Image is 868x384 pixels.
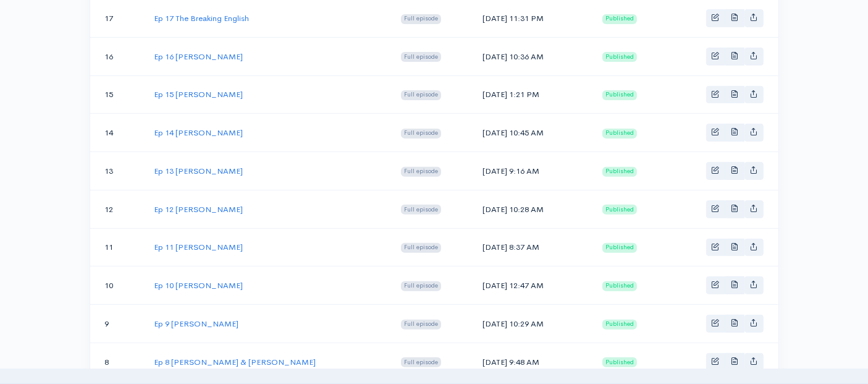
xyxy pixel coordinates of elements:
[90,37,145,75] td: 16
[473,228,592,267] td: [DATE] 8:37 AM
[90,190,145,228] td: 12
[154,318,238,329] a: Ep 9 [PERSON_NAME]
[473,190,592,228] td: [DATE] 10:28 AM
[90,75,145,114] td: 15
[154,166,243,176] a: Ep 13 [PERSON_NAME]
[602,167,637,177] span: Published
[602,243,637,253] span: Published
[90,228,145,267] td: 11
[602,129,637,139] span: Published
[401,167,441,177] span: Full episode
[90,343,145,381] td: 8
[602,14,637,24] span: Published
[706,315,764,333] div: Basic example
[706,162,764,180] div: Basic example
[154,51,243,62] a: Ep 16 [PERSON_NAME]
[706,48,764,66] div: Basic example
[154,204,243,215] a: Ep 12 [PERSON_NAME]
[154,13,249,23] a: Ep 17 The Breaking English
[706,276,764,294] div: Basic example
[473,343,592,381] td: [DATE] 9:48 AM
[706,86,764,104] div: Basic example
[602,320,637,330] span: Published
[602,281,637,291] span: Published
[401,243,441,253] span: Full episode
[473,305,592,343] td: [DATE] 10:29 AM
[706,239,764,257] div: Basic example
[602,52,637,62] span: Published
[401,90,441,100] span: Full episode
[401,205,441,215] span: Full episode
[401,52,441,62] span: Full episode
[473,75,592,114] td: [DATE] 1:21 PM
[90,114,145,152] td: 14
[154,89,243,100] a: Ep 15 [PERSON_NAME]
[90,305,145,343] td: 9
[154,127,243,138] a: Ep 14 [PERSON_NAME]
[706,200,764,218] div: Basic example
[401,14,441,24] span: Full episode
[602,205,637,215] span: Published
[473,37,592,75] td: [DATE] 10:36 AM
[401,281,441,291] span: Full episode
[706,353,764,371] div: Basic example
[401,129,441,139] span: Full episode
[401,320,441,330] span: Full episode
[154,357,316,367] a: Ep 8 [PERSON_NAME] & [PERSON_NAME]
[154,242,243,252] a: Ep 11 [PERSON_NAME]
[473,267,592,305] td: [DATE] 12:47 AM
[154,280,243,291] a: Ep 10 [PERSON_NAME]
[473,114,592,152] td: [DATE] 10:45 AM
[90,267,145,305] td: 10
[473,152,592,190] td: [DATE] 9:16 AM
[90,152,145,190] td: 13
[602,357,637,367] span: Published
[401,357,441,367] span: Full episode
[706,9,764,27] div: Basic example
[602,90,637,100] span: Published
[706,124,764,142] div: Basic example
